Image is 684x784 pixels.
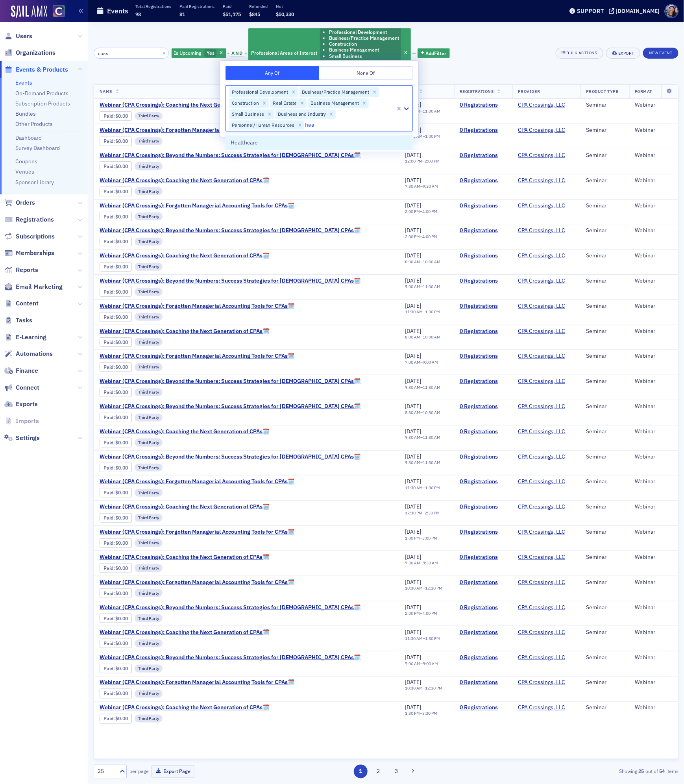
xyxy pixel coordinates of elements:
[518,478,565,485] a: CPA Crossings, LLC
[129,768,149,775] label: per page
[15,90,68,97] a: On-Demand Products
[249,11,260,17] span: $845
[4,400,38,409] a: Exports
[104,138,116,144] span: :
[16,249,54,257] span: Memberships
[100,478,294,485] span: Webinar (CPA Crossings): Forgotten Managerial Accounting Tools for CPAs🗓️
[405,152,421,159] span: [DATE]
[577,7,604,15] div: Support
[418,48,450,58] button: AddFilter
[251,50,317,56] span: Professional Areas of Interest
[329,35,399,41] li: Business/Practice Management
[100,102,269,109] a: Webinar (CPA Crossings): Coaching the Next Generation of CPAs🗓️
[460,252,507,259] a: 0 Registrations
[100,277,360,285] a: Webinar (CPA Crossings): Beyond the Numbers: Success Strategies for [DEMOGRAPHIC_DATA] CPAs🗓️
[174,50,202,56] span: Is Upcoming
[4,434,40,442] a: Settings
[460,428,507,435] a: 0 Registrations
[4,316,32,325] a: Tasks
[616,7,660,15] div: [DOMAIN_NAME]
[16,32,32,41] span: Users
[15,158,37,165] a: Coupons
[16,299,39,308] span: Content
[635,127,673,134] div: Webinar
[231,139,258,147] span: Healthcare
[104,590,113,596] a: Paid
[405,109,441,114] div: –
[16,266,38,274] span: Reports
[518,89,540,94] span: Provider
[460,303,507,310] a: 0 Registrations
[460,579,507,586] a: 0 Registrations
[229,50,245,56] span: and
[425,158,440,164] time: 2:00 PM
[460,629,507,636] a: 0 Registrations
[249,4,268,9] p: Refunded
[4,266,38,274] a: Reports
[104,490,113,496] a: Paid
[460,704,507,712] a: 0 Registrations
[100,378,360,385] a: Webinar (CPA Crossings): Beyond the Numbers: Success Strategies for [DEMOGRAPHIC_DATA] CPAs🗓️
[618,51,634,55] div: Export
[329,47,399,53] li: Business Management
[567,51,597,55] div: Bulk Actions
[372,765,385,778] button: 2
[107,6,128,16] h1: Events
[518,202,565,209] a: CPA Crossings, LLC
[100,554,269,561] a: Webinar (CPA Crossings): Coaching the Next Generation of CPAs🗓️
[518,227,568,234] span: CPA Crossings, LLC
[104,465,113,471] a: Paid
[329,29,399,35] li: Professional Development
[518,303,565,310] a: CPA Crossings, LLC
[100,252,269,259] span: Webinar (CPA Crossings): Coaching the Next Generation of CPAs🗓️
[460,403,507,410] a: 0 Registrations
[100,303,294,310] a: Webinar (CPA Crossings): Forgotten Managerial Accounting Tools for CPAs🗓️
[518,202,568,209] span: CPA Crossings, LLC
[100,328,269,335] a: Webinar (CPA Crossings): Coaching the Next Generation of CPAs🗓️
[100,202,294,209] span: Webinar (CPA Crossings): Forgotten Managerial Accounting Tools for CPAs🗓️
[405,234,438,239] div: –
[11,6,47,18] img: SailAMX
[100,212,132,221] div: Paid: 0 - $0
[329,53,399,59] li: Small Business
[308,98,360,108] div: Business Management
[16,349,53,358] span: Automations
[460,277,507,285] a: 0 Registrations
[100,137,132,146] div: Paid: 0 - $0
[100,378,360,385] span: Webinar (CPA Crossings): Beyond the Numbers: Success Strategies for Female CPAs🗓️
[270,98,298,108] div: Real Estate
[518,127,568,134] span: CPA Crossings, LLC
[16,215,54,224] span: Registrations
[152,766,195,778] button: Export Page
[354,765,368,778] button: 1
[586,102,624,109] div: Seminar
[586,152,624,159] div: Seminar
[104,540,113,546] a: Paid
[460,89,494,94] span: Registrations
[104,616,113,621] a: Paid
[635,102,673,109] div: Webinar
[609,8,663,14] button: [DOMAIN_NAME]
[518,654,565,661] a: CPA Crossings, LLC
[104,113,113,119] a: Paid
[47,5,65,18] a: View Homepage
[460,353,507,360] a: 0 Registrations
[460,127,507,134] a: 0 Registrations
[100,127,294,134] a: Webinar (CPA Crossings): Forgotten Managerial Accounting Tools for CPAs🗓️
[100,679,294,686] a: Webinar (CPA Crossings): Forgotten Managerial Accounting Tools for CPAs🗓️
[4,349,53,358] a: Automations
[460,378,507,385] a: 0 Registrations
[460,177,507,184] a: 0 Registrations
[100,629,269,636] a: Webinar (CPA Crossings): Coaching the Next Generation of CPAs🗓️
[4,65,68,74] a: Events & Products
[425,133,440,139] time: 1:00 PM
[518,428,565,435] a: CPA Crossings, LLC
[4,32,32,41] a: Users
[16,417,39,425] span: Imports
[15,100,70,107] a: Subscription Products
[460,478,507,485] a: 0 Registrations
[4,366,38,375] a: Finance
[100,111,132,121] div: Paid: 0 - $0
[518,328,565,335] a: CPA Crossings, LLC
